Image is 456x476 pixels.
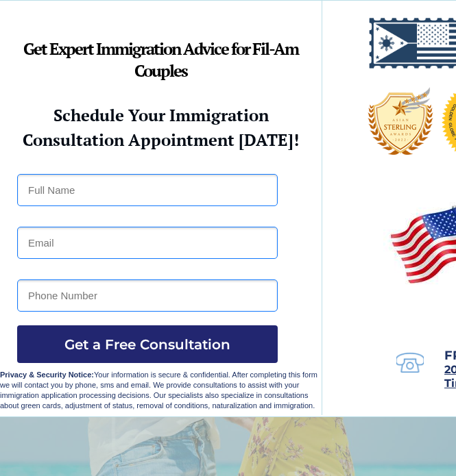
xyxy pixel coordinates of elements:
button: Get a Free Consultation [17,325,278,363]
strong: Consultation Appointment [DATE]! [23,129,299,151]
input: Phone Number [17,279,278,312]
span: Get a Free Consultation [17,336,278,353]
strong: Get Expert Immigration Advice for Fil-Am Couples [23,38,298,82]
strong: Schedule Your Immigration [53,104,269,126]
input: Email [17,227,278,259]
input: Full Name [17,174,278,206]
